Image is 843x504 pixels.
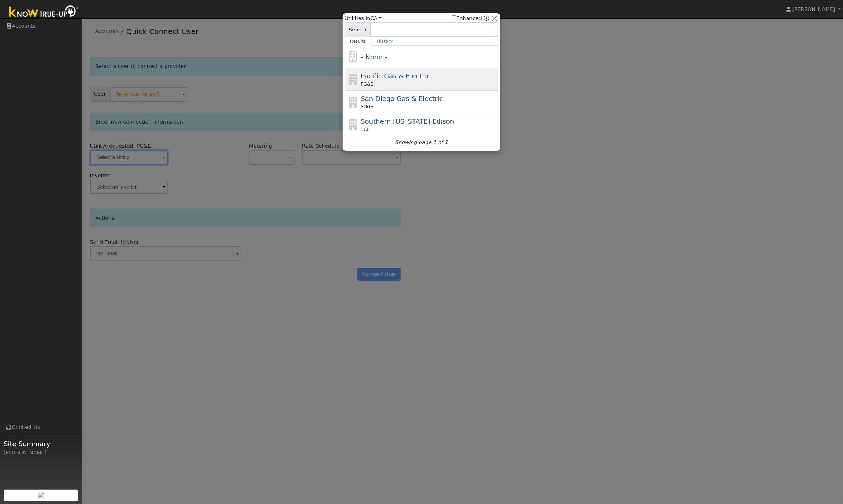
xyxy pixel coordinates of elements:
[361,53,387,61] span: - None -
[361,72,430,80] span: Pacific Gas & Electric
[38,492,44,498] img: retrieve
[345,15,382,22] span: Utilities in
[484,15,489,21] a: Enhanced Providers
[361,126,370,133] span: SCE
[395,139,448,146] i: Showing page 1 of 1
[4,439,78,449] span: Site Summary
[452,15,489,22] span: Show enhanced providers
[792,6,835,12] span: [PERSON_NAME]
[4,449,78,456] div: [PERSON_NAME]
[5,4,82,20] img: Know True-Up
[361,81,373,87] span: PG&E
[361,104,374,110] span: SDGE
[452,15,456,20] input: Enhanced
[361,95,443,102] span: San Diego Gas & Electric
[361,117,454,125] span: Southern [US_STATE] Edison
[452,15,482,22] label: Enhanced
[345,37,372,46] a: Results
[370,15,382,21] a: CA
[372,37,398,46] a: History
[345,22,371,37] span: Search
